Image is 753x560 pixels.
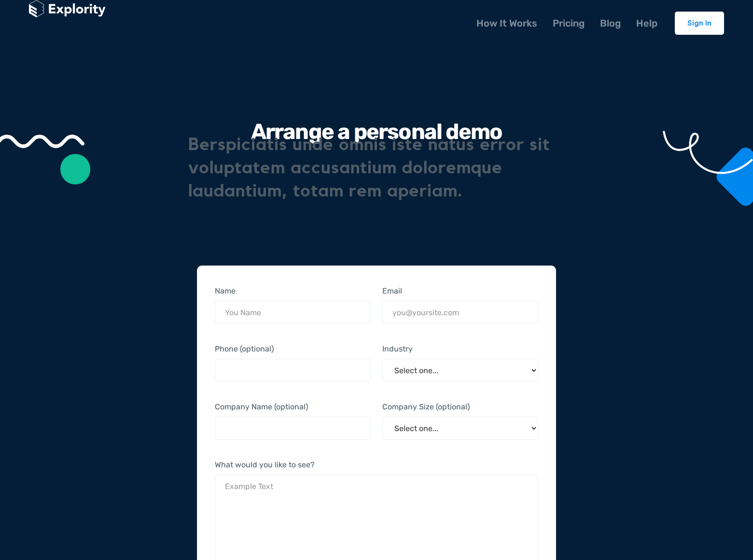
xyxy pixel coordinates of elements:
[188,133,565,203] div: Berspiciatis unde omnis iste natus error sit voluptatem accusantium doloremque laudantium, totam ...
[675,12,724,35] a: Sign In
[469,16,545,30] a: How It Works
[251,119,502,144] h1: Arrange a personal demo
[628,16,665,30] a: Help
[592,16,628,30] a: Blog
[545,16,592,30] a: Pricing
